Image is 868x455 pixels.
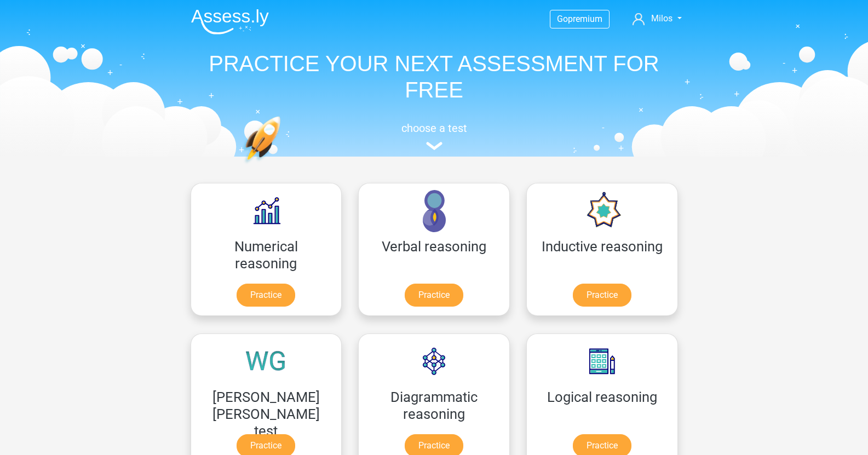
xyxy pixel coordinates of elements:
a: Practice [573,284,631,307]
span: Go [557,14,568,24]
h1: PRACTICE YOUR NEXT ASSESSMENT FOR FREE [182,50,686,103]
a: Gopremium [550,11,609,26]
a: Practice [405,284,463,307]
img: Assessly [191,9,269,34]
a: Practice [237,284,295,307]
img: assessment [426,142,442,150]
span: premium [568,14,602,24]
h5: choose a test [182,122,686,135]
span: Milos [651,13,672,24]
a: Milos [628,12,686,25]
a: choose a test [182,122,686,151]
img: practice [243,116,323,215]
